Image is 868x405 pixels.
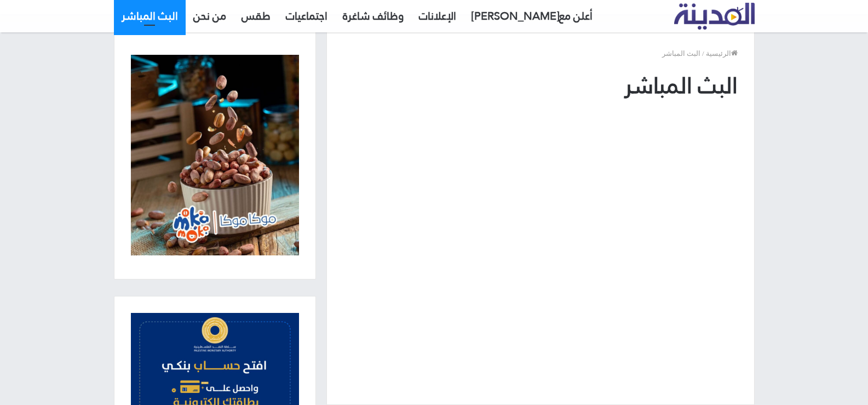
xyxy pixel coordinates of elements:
[662,49,700,58] span: البث المباشر
[706,49,738,58] a: الرئيسية
[702,49,704,58] em: /
[674,3,755,30] a: تلفزيون المدينة
[343,70,738,101] h1: البث المباشر
[674,3,755,30] img: تلفزيون المدينة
